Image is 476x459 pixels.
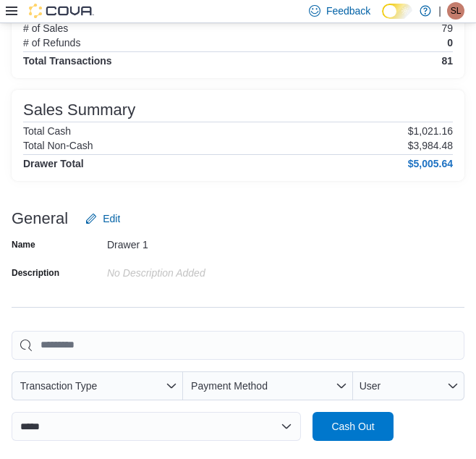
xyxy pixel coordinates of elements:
h4: Drawer Total [23,158,84,169]
label: Name [12,239,35,250]
span: Feedback [326,4,370,18]
h6: Total Cash [23,125,71,137]
div: samantha l'heureux [447,2,464,20]
span: Payment Method [191,380,268,392]
button: Edit [80,204,126,233]
p: 0 [447,37,453,49]
input: Dark Mode [382,4,412,19]
button: Cash Out [313,412,394,441]
span: Dark Mode [382,19,383,20]
span: Edit [103,211,120,226]
h4: 81 [441,55,453,67]
button: Transaction Type [12,371,183,400]
h3: Sales Summary [23,101,135,119]
div: Drawer 1 [107,233,301,250]
button: Payment Method [183,371,353,400]
p: $1,021.16 [408,125,453,137]
span: Transaction Type [20,380,98,392]
h6: # of Refunds [23,37,80,49]
h4: Total Transactions [23,55,112,67]
input: This is a search bar. As you type, the results lower in the page will automatically filter. [12,331,464,360]
h3: General [12,210,68,227]
img: Cova [29,4,94,18]
p: | [438,2,441,20]
label: Description [12,267,59,279]
p: 79 [441,22,453,34]
span: User [360,380,381,392]
span: Cash Out [331,419,374,434]
h6: Total Non-Cash [23,140,93,151]
div: No Description added [107,261,301,279]
h6: # of Sales [23,22,68,34]
h4: $5,005.64 [408,158,453,169]
button: User [353,371,464,400]
p: $3,984.48 [408,140,453,151]
span: sl [451,2,462,20]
